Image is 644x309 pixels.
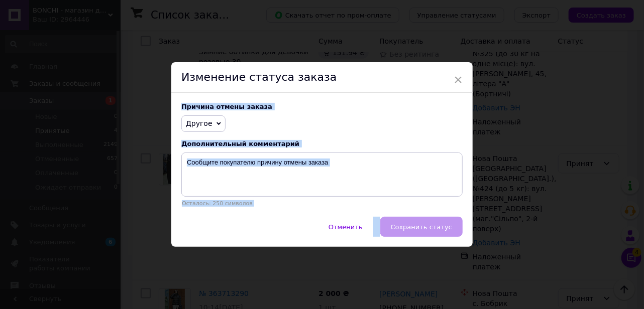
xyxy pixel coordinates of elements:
[186,119,212,127] span: Другое
[329,223,363,231] span: Отменить
[181,103,463,110] div: Причина отмены заказа
[181,140,463,147] div: Дополнительный комментарий
[181,200,463,207] p: Осталось: 250 символов
[318,217,373,237] button: Отменить
[171,62,473,93] div: Изменение статуса заказа
[454,71,463,88] span: ×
